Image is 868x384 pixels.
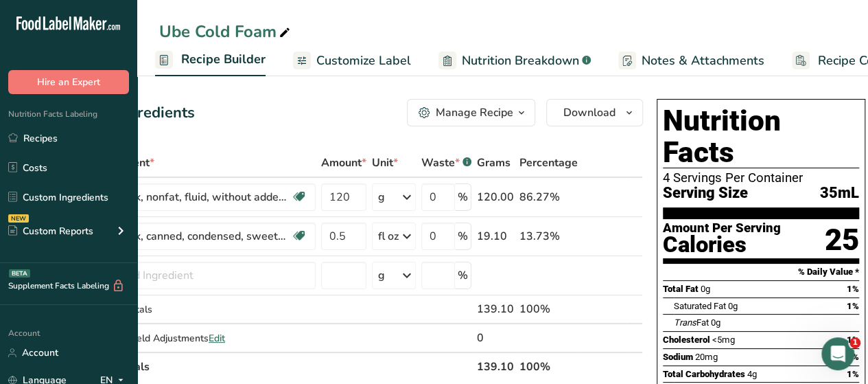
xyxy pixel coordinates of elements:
[701,284,710,294] span: 0g
[663,352,693,362] span: Sodium
[519,155,578,171] span: Percentage
[847,335,859,345] span: 1%
[695,352,718,362] span: 20mg
[316,52,411,70] span: Customize Label
[642,52,764,70] span: Notes & Attachments
[181,50,266,69] span: Recipe Builder
[209,332,225,345] span: Edit
[436,104,513,121] div: Manage Recipe
[155,44,266,77] a: Recipe Builder
[519,301,578,317] div: 100%
[674,317,709,328] span: Fat
[8,224,93,238] div: Custom Reports
[663,105,859,168] h1: Nutrition Facts
[663,185,748,202] span: Serving Size
[97,331,316,346] div: Recipe Yield Adjustments
[663,335,710,345] span: Cholesterol
[663,171,859,185] div: 4 Servings Per Container
[97,302,316,317] div: Gross Totals
[618,45,764,76] a: Notes & Attachments
[711,317,720,328] span: 0g
[119,228,291,245] div: Milk, canned, condensed, sweetened
[747,369,757,379] span: 4g
[321,155,366,171] span: Amount
[119,189,291,205] div: Milk, nonfat, fluid, without added vitamin A and [MEDICAL_DATA] (fat free or skim)
[293,45,411,76] a: Customize Label
[474,352,517,381] th: 139.10
[847,369,859,379] span: 1%
[663,284,699,294] span: Total Fat
[728,301,738,311] span: 0g
[820,185,859,202] span: 35mL
[477,228,514,245] div: 19.10
[372,155,398,171] span: Unit
[421,155,471,171] div: Waste
[9,269,30,278] div: BETA
[674,317,696,328] i: Trans
[821,337,854,370] iframe: Intercom live chat
[519,189,578,205] div: 86.27%
[378,267,385,284] div: g
[849,337,860,348] span: 1
[563,104,615,121] span: Download
[663,222,781,235] div: Amount Per Serving
[517,352,580,381] th: 100%
[546,99,643,126] button: Download
[712,335,735,345] span: <5mg
[663,264,859,280] section: % Daily Value *
[847,301,859,311] span: 1%
[94,352,474,381] th: Net Totals
[8,214,29,223] div: NEW
[438,45,591,76] a: Nutrition Breakdown
[159,19,293,44] div: Ube Cold Foam
[407,99,535,126] button: Manage Recipe
[847,284,859,294] span: 1%
[378,228,399,245] div: fl oz
[674,301,726,311] span: Saturated Fat
[462,52,579,70] span: Nutrition Breakdown
[97,262,316,289] input: Add Ingredient
[663,235,781,255] div: Calories
[477,155,511,171] span: Grams
[477,189,514,205] div: 120.00
[663,369,745,379] span: Total Carbohydrates
[477,301,514,317] div: 139.10
[477,330,514,346] div: 0
[378,189,385,205] div: g
[825,222,859,258] div: 25
[8,70,129,94] button: Hire an Expert
[82,102,195,124] div: Add Ingredients
[519,228,578,245] div: 13.73%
